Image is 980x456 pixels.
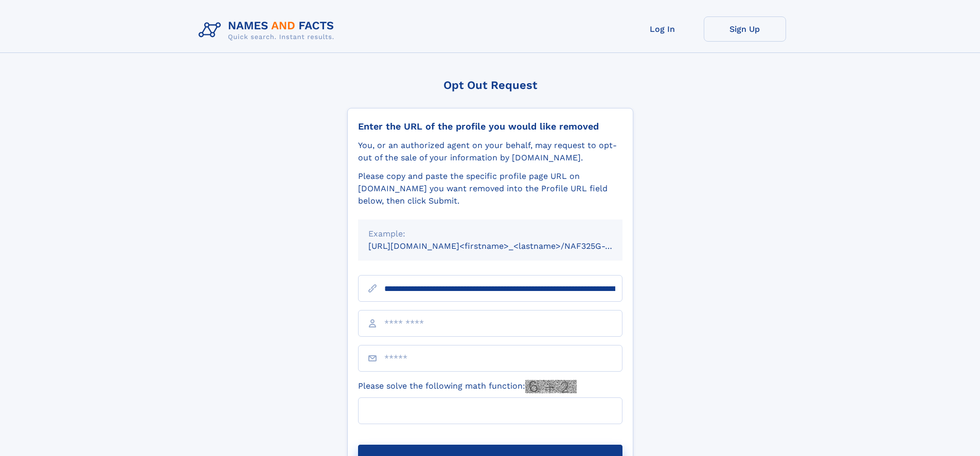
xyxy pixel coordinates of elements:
[358,121,622,132] div: Enter the URL of the profile you would like removed
[358,170,622,207] div: Please copy and paste the specific profile page URL on [DOMAIN_NAME] you want removed into the Pr...
[358,139,622,164] div: You, or an authorized agent on your behalf, may request to opt-out of the sale of your informatio...
[704,16,786,42] a: Sign Up
[368,241,642,251] small: [URL][DOMAIN_NAME]<firstname>_<lastname>/NAF325G-xxxxxxxx
[621,16,704,42] a: Log In
[194,16,343,44] img: Logo Names and Facts
[368,228,612,240] div: Example:
[347,79,633,92] div: Opt Out Request
[358,380,577,393] label: Please solve the following math function:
